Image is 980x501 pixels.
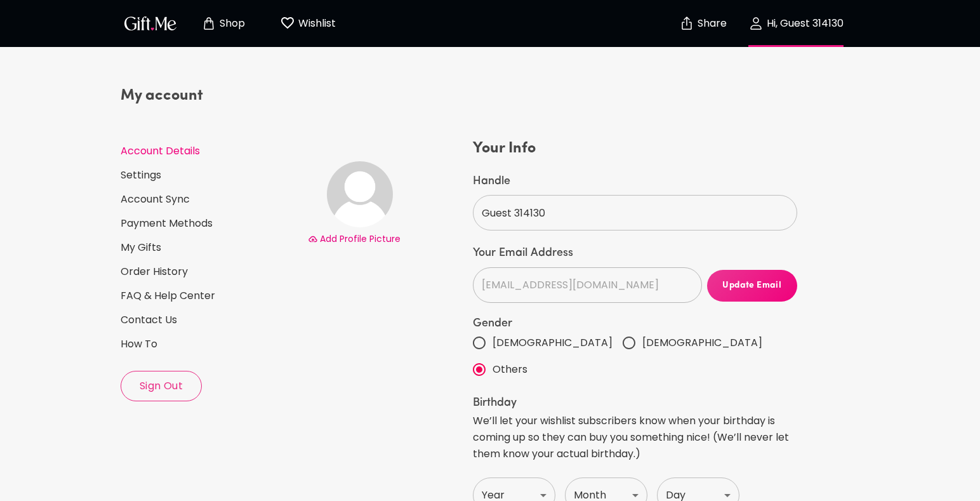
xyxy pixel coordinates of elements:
[216,18,245,29] p: Shop
[473,174,797,189] label: Handle
[473,413,797,462] p: We’ll let your wishlist subscribers know when your birthday is coming up so they can buy you some...
[694,18,727,29] p: Share
[121,337,298,351] a: How To
[473,138,797,159] h4: Your Info
[121,379,201,393] span: Sign Out
[764,18,844,29] p: Hi, Guest 314130
[473,330,797,383] div: gender
[295,15,336,32] p: Wishlist
[121,241,298,255] a: My Gifts
[121,144,298,158] a: Account Details
[121,168,298,182] a: Settings
[188,3,258,44] button: Store page
[121,265,298,279] a: Order History
[320,232,401,245] span: Add Profile Picture
[121,289,298,303] a: FAQ & Help Center
[707,270,797,302] button: Update Email
[732,3,859,44] button: Hi, Guest 314130
[273,3,343,44] button: Wishlist page
[327,161,393,227] img: Avatar
[680,1,725,46] button: Share
[473,397,797,409] legend: Birthday
[493,361,527,378] span: Others
[121,313,298,327] a: Contact Us
[679,16,694,31] img: secure
[121,371,202,401] button: Sign Out
[493,335,612,351] span: [DEMOGRAPHIC_DATA]
[121,192,298,206] a: Account Sync
[121,16,180,31] button: GiftMe Logo
[473,246,797,261] label: Your Email Address
[473,318,797,330] label: Gender
[707,279,797,293] span: Update Email
[642,335,762,351] span: [DEMOGRAPHIC_DATA]
[121,217,298,230] a: Payment Methods
[122,14,179,32] img: GiftMe Logo
[121,86,298,106] h4: My account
